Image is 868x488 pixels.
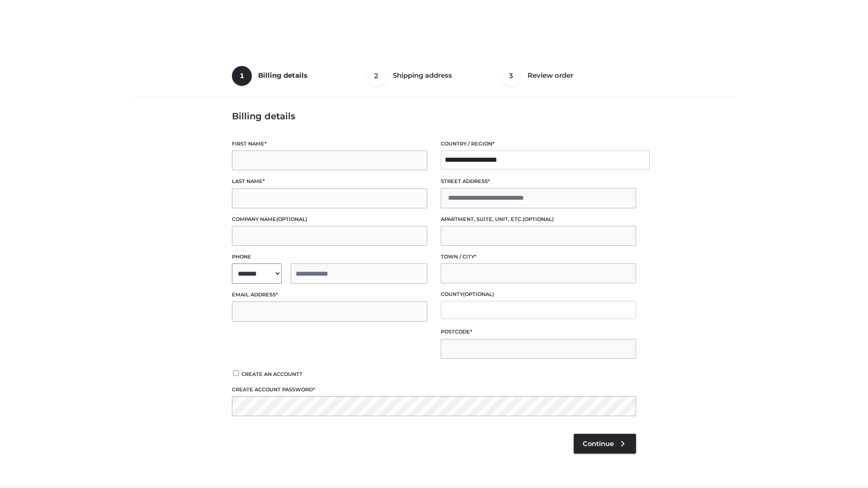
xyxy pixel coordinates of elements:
span: Create an account? [241,371,302,377]
a: Continue [574,434,636,454]
label: Email address [232,291,427,299]
span: Billing details [258,71,307,80]
span: Review order [528,71,573,80]
span: 2 [367,66,387,86]
span: 1 [232,66,252,86]
label: Street address [441,177,636,186]
label: Postcode [441,328,636,336]
label: First name [232,140,427,148]
label: Last name [232,177,427,186]
input: Create an account? [232,370,240,376]
span: Continue [583,440,614,448]
h3: Billing details [232,111,636,122]
span: (optional) [276,216,307,222]
label: County [441,290,636,299]
label: Company name [232,215,427,224]
label: Create account password [232,385,636,394]
span: (optional) [463,291,494,297]
label: Country / Region [441,140,636,148]
span: 3 [501,66,521,86]
label: Town / City [441,253,636,261]
span: Shipping address [393,71,452,80]
label: Phone [232,253,427,261]
label: Apartment, suite, unit, etc. [441,215,636,224]
span: (optional) [523,216,554,222]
